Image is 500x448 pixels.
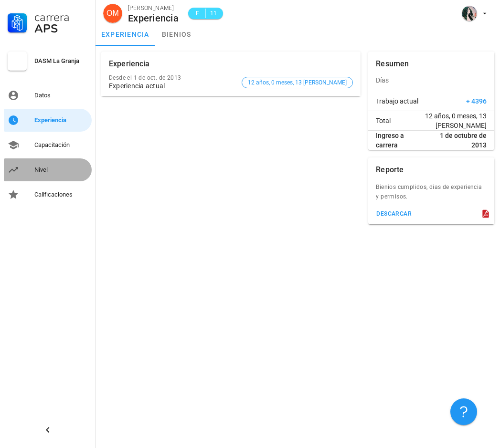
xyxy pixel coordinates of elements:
div: Experiencia [128,13,179,23]
div: Experiencia actual [109,82,238,90]
span: 11 [210,9,217,18]
div: [PERSON_NAME] [128,3,179,13]
a: Experiencia [4,109,92,132]
div: Experiencia [34,116,88,124]
span: Total [376,116,391,125]
div: DASM La Granja [34,57,88,65]
a: Nivel [4,158,92,181]
div: Reporte [376,157,404,182]
span: + 4396 [466,96,487,106]
div: Capacitación [34,141,88,149]
span: 1 de octubre de 2013 [426,131,487,150]
span: 12 años, 0 meses, 13 [PERSON_NAME] [248,77,347,88]
span: E [194,9,202,18]
span: Ingreso a carrera [376,131,426,150]
div: Resumen [376,52,409,76]
a: Capacitación [4,134,92,156]
div: Días [368,69,494,92]
a: Calificaciones [4,183,92,206]
div: Nivel [34,166,88,174]
div: avatar [103,4,122,23]
div: Desde el 1 de oct. de 2013 [109,74,238,81]
span: Trabajo actual [376,96,418,106]
div: Datos [34,92,88,99]
a: Datos [4,84,92,107]
a: experiencia [96,23,155,46]
span: OM [106,4,119,23]
div: Calificaciones [34,191,88,198]
button: descargar [372,207,415,220]
div: Experiencia [109,52,150,76]
a: bienios [155,23,198,46]
div: APS [34,23,88,34]
div: Carrera [34,11,88,23]
div: descargar [376,210,412,217]
div: avatar [462,6,477,21]
div: Bienios cumplidos, dias de experiencia y permisos. [368,182,494,207]
span: 12 años, 0 meses, 13 [PERSON_NAME] [391,111,487,130]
